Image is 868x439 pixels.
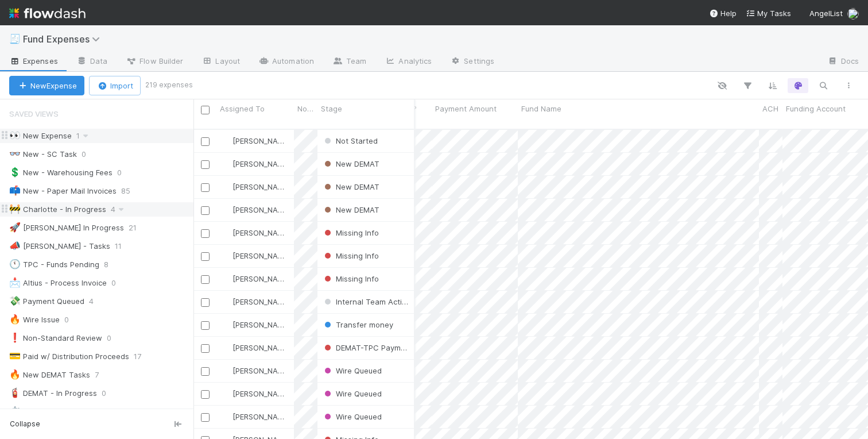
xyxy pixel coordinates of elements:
span: Missing Info [322,228,379,237]
div: [PERSON_NAME] - Tasks [9,239,110,253]
span: 1 [76,129,91,143]
span: Flow Builder [126,55,183,67]
input: Toggle Row Selected [201,367,210,376]
span: Payment Amount [435,103,497,114]
a: Layout [192,53,249,71]
span: Expenses [9,55,58,67]
span: 0 [64,313,80,327]
div: Internal Team Action [322,296,409,307]
div: [PERSON_NAME] [221,365,288,376]
span: Funding Account [786,103,846,114]
span: ACH [762,103,778,114]
div: [PERSON_NAME] [221,319,288,330]
div: Transfer money [322,319,393,330]
input: Toggle Row Selected [201,390,210,399]
div: New - Paper Mail Invoices [9,184,117,198]
span: 7 [95,368,110,382]
span: 🧾 [9,34,21,44]
a: Team [323,53,375,71]
img: avatar_93b89fca-d03a-423a-b274-3dd03f0a621f.png [222,320,231,329]
span: [PERSON_NAME] [232,343,290,352]
div: Non-Standard Review [9,331,102,345]
div: [PERSON_NAME] [221,227,288,238]
a: Automation [249,53,323,71]
span: [PERSON_NAME] [232,228,290,237]
button: NewExpense [9,76,84,95]
input: Toggle Row Selected [201,183,210,192]
input: Toggle All Rows Selected [201,106,210,114]
span: New DEMAT [322,205,379,214]
span: Saved Views [9,102,59,125]
span: ⏱️ [9,406,21,416]
img: avatar_85e0c86c-7619-463d-9044-e681ba95f3b2.png [222,389,231,398]
div: [PERSON_NAME] In Progress [9,221,124,235]
div: Altius - Process Invoice [9,276,107,290]
input: Toggle Row Selected [201,160,210,169]
div: Not Started [322,135,378,147]
div: [PERSON_NAME] [221,273,288,284]
a: Docs [818,53,868,71]
span: [PERSON_NAME] [232,274,290,283]
div: [PERSON_NAME] [221,158,288,170]
div: Payment Queued [9,294,84,309]
img: avatar_abca0ba5-4208-44dd-8897-90682736f166.png [222,159,231,168]
input: Toggle Row Selected [201,321,210,330]
input: Toggle Row Selected [201,298,210,307]
input: Toggle Row Selected [201,206,210,215]
input: Toggle Row Selected [201,137,210,146]
span: 0 [117,165,133,180]
span: [PERSON_NAME] [232,320,290,329]
span: 🔥 [9,314,21,324]
span: Wire Queued [322,412,382,421]
span: 🚀 [9,222,21,232]
span: [PERSON_NAME] [232,389,290,398]
div: Paid w/ Distribution Proceeds [9,349,129,364]
a: Flow Builder [117,53,192,71]
span: AngelList [809,9,843,18]
div: [PERSON_NAME] [221,204,288,215]
small: 219 expenses [145,80,193,90]
span: Missing Info [322,274,379,283]
div: Wire Queued [322,411,382,422]
div: Missing Info [322,250,379,261]
span: Wire Queued [322,366,382,375]
div: TPC - Funds Pending [9,257,99,272]
div: New Expense [9,129,72,143]
div: New DEMAT Tasks [9,368,90,382]
span: 📣 [9,241,21,251]
div: [PERSON_NAME] [221,296,288,307]
input: Toggle Row Selected [201,413,210,422]
span: 0 [107,331,123,345]
div: [PERSON_NAME] [221,135,288,147]
span: Fund Name [521,103,561,114]
input: Toggle Row Selected [201,252,210,261]
span: 🧯 [9,388,21,398]
a: My Tasks [746,7,791,19]
span: 💸 [9,296,21,306]
img: avatar_abca0ba5-4208-44dd-8897-90682736f166.png [222,205,231,214]
span: Stage [321,103,342,114]
img: avatar_abca0ba5-4208-44dd-8897-90682736f166.png [847,8,859,20]
div: Help [709,7,737,19]
span: 🕚 [9,259,21,269]
div: DEMAT - In Progress [9,386,97,401]
div: New - SC Task [9,147,77,161]
span: 📫 [9,186,21,195]
img: logo-inverted-e16ddd16eac7371096b0.svg [9,3,86,23]
span: Assigned To [220,103,265,114]
span: Not Started [322,136,378,145]
img: avatar_93b89fca-d03a-423a-b274-3dd03f0a621f.png [222,297,231,306]
span: Fund Expenses [23,33,106,45]
span: [PERSON_NAME] [232,412,290,421]
img: avatar_85e0c86c-7619-463d-9044-e681ba95f3b2.png [222,343,231,352]
img: avatar_93b89fca-d03a-423a-b274-3dd03f0a621f.png [222,228,231,237]
span: Missing Info [322,251,379,260]
img: avatar_abca0ba5-4208-44dd-8897-90682736f166.png [222,136,231,145]
button: Import [89,76,141,95]
span: My Tasks [746,9,791,18]
div: Charlotte - In Progress [9,202,106,217]
span: Internal Team Action [322,297,411,306]
div: New DEMAT [322,158,379,170]
div: [PERSON_NAME] [221,181,288,192]
div: Wire Queued [322,365,382,376]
